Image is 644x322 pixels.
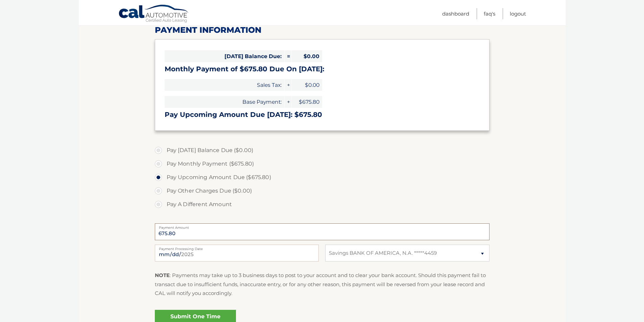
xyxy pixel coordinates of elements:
[292,50,322,62] span: $0.00
[510,8,526,19] a: Logout
[442,8,469,19] a: Dashboard
[165,65,480,73] h3: Monthly Payment of $675.80 Due On [DATE]:
[155,198,490,211] label: Pay A Different Amount
[155,271,490,298] p: : Payments may take up to 3 business days to post to your account and to clear your bank account....
[165,96,284,108] span: Base Payment:
[155,223,490,229] label: Payment Amount
[155,171,490,184] label: Pay Upcoming Amount Due ($675.80)
[292,79,322,91] span: $0.00
[484,8,495,19] a: FAQ's
[285,96,291,108] span: +
[165,79,284,91] span: Sales Tax:
[285,79,291,91] span: +
[155,25,490,35] h2: Payment Information
[292,96,322,108] span: $675.80
[165,50,284,62] span: [DATE] Balance Due:
[155,144,490,157] label: Pay [DATE] Balance Due ($0.00)
[165,110,480,119] h3: Pay Upcoming Amount Due [DATE]: $675.80
[155,223,490,240] input: Payment Amount
[155,184,490,198] label: Pay Other Charges Due ($0.00)
[285,50,291,62] span: =
[155,245,319,250] label: Payment Processing Date
[118,4,189,24] a: Cal Automotive
[155,157,490,171] label: Pay Monthly Payment ($675.80)
[155,245,319,262] input: Payment Date
[155,272,170,278] strong: NOTE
